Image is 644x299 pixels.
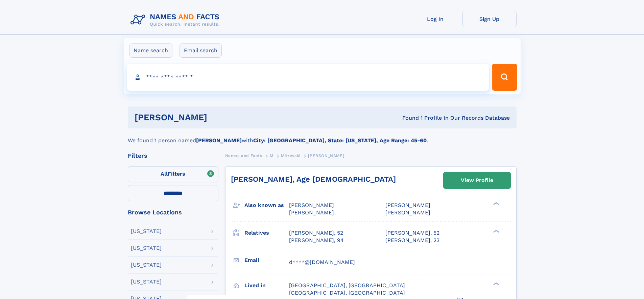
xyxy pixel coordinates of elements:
[244,200,289,211] h3: Also known as
[492,64,517,91] button: Search Button
[244,227,289,239] h3: Relatives
[281,151,300,160] a: Mitrevski
[127,64,489,91] input: search input
[196,137,242,144] b: [PERSON_NAME]
[461,173,493,188] div: View Profile
[231,175,396,183] a: [PERSON_NAME], Age [DEMOGRAPHIC_DATA]
[289,290,405,296] span: [GEOGRAPHIC_DATA], [GEOGRAPHIC_DATA]
[444,172,510,188] a: View Profile
[131,279,162,285] div: [US_STATE]
[289,202,334,208] span: [PERSON_NAME]
[385,209,430,216] span: [PERSON_NAME]
[492,202,500,206] div: ❯
[289,282,405,289] span: [GEOGRAPHIC_DATA], [GEOGRAPHIC_DATA]
[253,137,427,144] b: City: [GEOGRAPHIC_DATA], State: [US_STATE], Age Range: 45-60
[131,229,162,234] div: [US_STATE]
[131,262,162,268] div: [US_STATE]
[385,202,430,208] span: [PERSON_NAME]
[462,11,517,27] a: Sign Up
[385,237,439,244] a: [PERSON_NAME], 23
[289,229,343,237] a: [PERSON_NAME], 52
[128,166,218,182] label: Filters
[128,128,517,145] div: We found 1 person named with .
[270,151,273,160] a: M
[270,153,273,158] span: M
[161,171,168,177] span: All
[180,43,222,58] label: Email search
[305,114,510,122] div: Found 1 Profile In Our Records Database
[131,245,162,251] div: [US_STATE]
[289,209,334,216] span: [PERSON_NAME]
[244,255,289,266] h3: Email
[225,151,262,160] a: Names and Facts
[308,153,344,158] span: [PERSON_NAME]
[244,280,289,291] h3: Lived in
[289,237,344,244] a: [PERSON_NAME], 94
[135,113,305,122] h1: [PERSON_NAME]
[385,229,439,237] a: [PERSON_NAME], 52
[281,153,300,158] span: Mitrevski
[128,209,218,215] div: Browse Locations
[129,43,172,58] label: Name search
[128,11,225,29] img: Logo Names and Facts
[492,281,500,286] div: ❯
[492,229,500,233] div: ❯
[408,11,462,27] a: Log In
[128,153,218,159] div: Filters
